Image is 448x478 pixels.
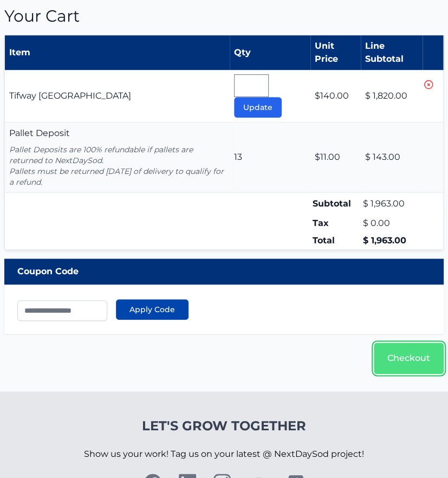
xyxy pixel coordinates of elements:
[310,122,361,192] td: $11.00
[4,7,444,26] h1: Your Cart
[310,70,361,122] td: $140.00
[374,343,444,374] a: Checkout
[310,215,361,232] td: Tax
[129,304,175,315] span: Apply Code
[361,122,423,192] td: $ 143.00
[310,192,361,215] td: Subtotal
[5,122,230,192] td: Pallet Deposit
[310,35,361,70] th: Unit Price
[84,435,364,474] p: Show us your work! Tag us on your latest @ NextDaySod project!
[5,35,230,70] th: Item
[361,232,423,250] td: $ 1,963.00
[9,144,225,188] p: Pallet Deposits are 100% refundable if pallets are returned to NextDaySod. Pallets must be return...
[361,192,423,215] td: $ 1,963.00
[361,215,423,232] td: $ 0.00
[310,232,361,250] td: Total
[361,35,423,70] th: Line Subtotal
[230,122,310,192] td: 13
[234,97,282,118] button: Update
[5,70,230,122] td: Tifway [GEOGRAPHIC_DATA]
[84,417,364,435] h4: Let's Grow Together
[4,259,444,285] div: Coupon Code
[230,35,310,70] th: Qty
[361,70,423,122] td: $ 1,820.00
[116,299,189,320] button: Apply Code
